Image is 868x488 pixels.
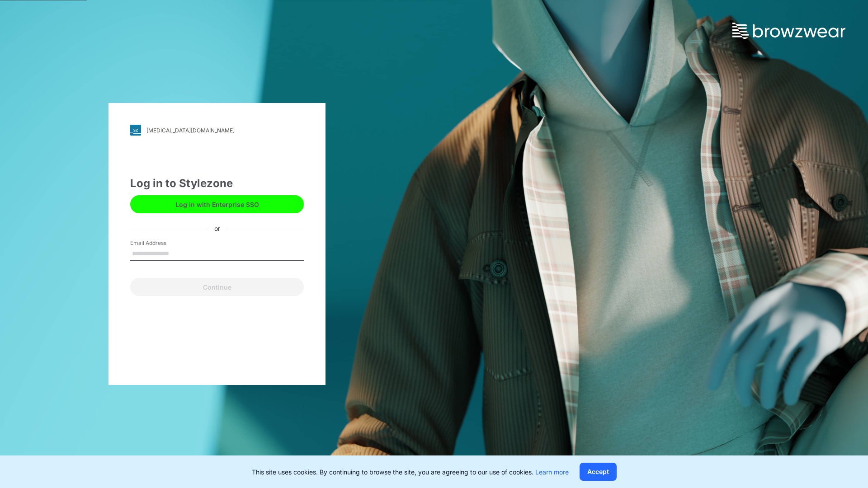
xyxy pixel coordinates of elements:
[130,125,141,136] img: svg+xml;base64,PHN2ZyB3aWR0aD0iMjgiIGhlaWdodD0iMjgiIHZpZXdCb3g9IjAgMCAyOCAyOCIgZmlsbD0ibm9uZSIgeG...
[130,239,193,247] label: Email Address
[146,127,235,134] div: [MEDICAL_DATA][DOMAIN_NAME]
[580,463,617,481] button: Accept
[130,195,304,213] button: Log in with Enterprise SSO
[130,175,304,192] div: Log in to Stylezone
[207,223,227,233] div: or
[535,468,569,476] a: Learn more
[252,467,569,477] p: This site uses cookies. By continuing to browse the site, you are agreeing to our use of cookies.
[732,23,845,39] img: browzwear-logo.73288ffb.svg
[130,125,304,136] a: [MEDICAL_DATA][DOMAIN_NAME]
